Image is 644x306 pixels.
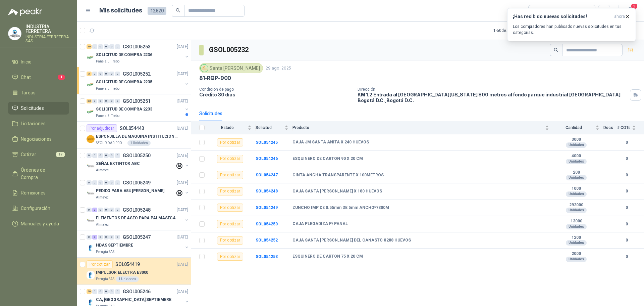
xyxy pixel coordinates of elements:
[123,180,151,185] p: GSOL005249
[87,206,190,227] a: 0 3 0 0 0 0 GSOL005248[DATE] Company LogoELEMENTOS DE ASEO PARA PALMASECAAlmatec
[292,125,544,130] span: Producto
[96,215,176,221] p: ELEMENTOS DE ASEO PARA PALMASECA
[87,53,95,61] img: Company Logo
[8,102,69,115] a: Solicitudes
[256,222,278,226] a: SOL054250
[109,289,114,294] div: 0
[21,151,36,158] span: Cotizar
[217,253,243,261] div: Por cotizar
[8,8,42,16] img: Logo peakr
[87,151,190,173] a: 0 0 0 0 0 0 GSOL005250[DATE] Company LogoSEÑAL EXTINTOR ABCAlmatec
[177,152,188,159] p: [DATE]
[58,75,65,80] span: 1
[566,175,587,180] div: Unidades
[96,188,164,194] p: PEDIDO PARA A54 [PERSON_NAME]
[617,188,636,194] b: 0
[87,260,113,268] div: Por cotizar
[217,187,243,195] div: Por cotizar
[96,140,126,146] p: SEGURIDAD PROVISER LTDA
[617,172,636,178] b: 0
[201,64,208,72] img: Company Logo
[92,153,97,158] div: 0
[92,72,97,76] div: 0
[96,52,152,58] p: SOLICITUD DE COMPRA 2236
[199,87,352,92] p: Condición de pago
[21,104,44,112] span: Solicitudes
[256,205,278,210] b: SOL054249
[115,180,120,185] div: 0
[96,269,148,276] p: IMPULSOR ELECTRA E3000
[624,5,636,17] button: 2
[513,24,630,36] p: Los compradores han publicado nuevas solicitudes en tus categorías.
[256,173,278,177] a: SOL054247
[566,142,587,148] div: Unidades
[87,244,95,252] img: Company Logo
[617,205,636,211] b: 0
[21,135,52,143] span: Negociaciones
[87,108,95,116] img: Company Logo
[256,125,283,130] span: Solicitud
[21,58,32,65] span: Inicio
[98,99,103,103] div: 0
[533,7,547,14] div: Todas
[123,44,151,49] p: GSOL005253
[217,171,243,179] div: Por cotizar
[177,234,188,241] p: [DATE]
[177,207,188,213] p: [DATE]
[617,125,631,130] span: # COTs
[603,121,617,134] th: Docs
[553,170,599,175] b: 200
[120,126,144,131] p: SOL054443
[217,138,243,146] div: Por cotizar
[104,208,109,212] div: 0
[96,113,120,119] p: Panela El Trébol
[266,65,291,72] p: 29 ago, 2025
[209,45,250,55] h3: GSOL005232
[177,125,188,132] p: [DATE]
[115,289,120,294] div: 0
[256,254,278,259] a: SOL054253
[21,205,50,212] span: Configuración
[177,98,188,104] p: [DATE]
[553,137,599,142] b: 3000
[292,121,553,134] th: Producto
[96,133,179,140] p: ESPONJILLA DE MAQUINA INSTITUCIONAL-NEGRA X 12 UNIDADES
[104,235,109,239] div: 0
[123,289,151,294] p: GSOL005246
[96,249,114,255] p: Perugia SAS
[566,191,587,197] div: Unidades
[115,44,120,49] div: 0
[8,86,69,99] a: Tareas
[123,208,151,212] p: GSOL005248
[256,121,292,134] th: Solicitud
[8,202,69,215] a: Configuración
[566,224,587,229] div: Unidades
[256,156,278,161] b: SOL054246
[115,72,120,76] div: 0
[87,162,95,170] img: Company Logo
[98,44,103,49] div: 0
[8,71,69,84] a: Chat1
[98,208,103,212] div: 0
[87,235,92,239] div: 0
[8,186,69,199] a: Remisiones
[123,235,151,239] p: GSOL005247
[256,140,278,145] b: SOL054245
[98,153,103,158] div: 0
[513,14,611,19] h3: ¡Has recibido nuevas solicitudes!
[217,155,243,163] div: Por cotizar
[87,189,95,198] img: Company Logo
[87,97,190,119] a: 33 0 0 0 0 0 GSOL005251[DATE] Company LogoSOLICITUD DE COMPRA 2233Panela El Trébol
[92,99,97,103] div: 0
[127,140,151,146] div: 1 Unidades
[104,99,109,103] div: 0
[109,235,114,239] div: 0
[77,258,191,285] a: Por cotizarSOL054419[DATE] Company LogoIMPULSOR ELECTRA E3000Perugia SAS1 Unidades
[87,135,95,143] img: Company Logo
[177,261,188,268] p: [DATE]
[617,139,636,146] b: 0
[566,257,587,262] div: Unidades
[123,99,151,103] p: GSOL005251
[87,271,95,279] img: Company Logo
[358,87,627,92] p: Dirección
